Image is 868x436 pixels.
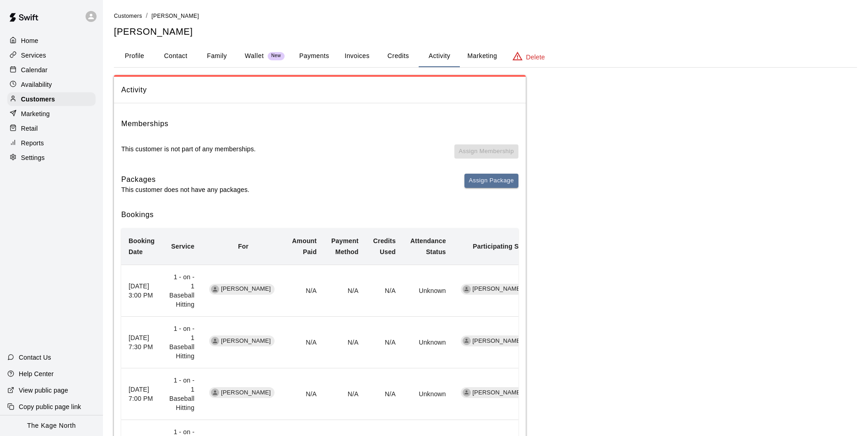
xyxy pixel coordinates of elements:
p: Delete [526,53,545,62]
p: This customer does not have any packages. [121,185,249,194]
td: N/A [324,317,366,368]
div: J.D. McGivern [463,337,471,345]
b: Booking Date [129,237,155,255]
div: [PERSON_NAME] [461,387,526,398]
a: Services [7,48,96,62]
p: Customers [21,95,55,104]
p: Availability [21,80,52,89]
span: [PERSON_NAME] [469,337,526,346]
td: Unknown [403,265,453,316]
th: [DATE] 7:30 PM [121,317,162,368]
span: New [268,53,285,59]
p: Help Center [19,369,54,378]
a: Reports [7,136,96,150]
a: Marketing [7,107,96,121]
p: This customer is not part of any memberships. [121,144,256,154]
b: Participating Staff [473,243,529,250]
b: Payment Method [331,237,358,255]
span: Activity [121,84,518,96]
p: Services [21,51,46,60]
td: N/A [285,317,324,368]
div: Lucas Cochrane [211,337,219,345]
td: N/A [366,317,403,368]
p: Home [21,36,38,45]
a: Customers [7,92,96,106]
div: basic tabs example [114,45,857,67]
b: Attendance Status [410,237,446,255]
td: N/A [285,265,324,316]
li: / [146,11,148,21]
span: [PERSON_NAME] [217,388,275,397]
a: Settings [7,151,96,165]
button: Assign Package [464,174,518,188]
button: Activity [419,45,460,67]
a: Home [7,34,96,48]
p: Copy public page link [19,402,81,411]
p: View public page [19,386,68,395]
nav: breadcrumb [114,11,857,21]
b: Service [171,243,194,250]
h6: Packages [121,174,249,186]
p: Marketing [21,109,50,118]
span: Customers [114,13,142,19]
span: You don't have any memberships [454,144,518,166]
span: [PERSON_NAME] [217,337,275,346]
a: Availability [7,78,96,91]
button: Family [196,45,237,67]
th: [DATE] 3:00 PM [121,265,162,316]
p: Contact Us [19,353,51,362]
td: N/A [366,265,403,316]
div: Oliver Cochrane [211,285,219,293]
span: [PERSON_NAME] [469,285,526,293]
p: Calendar [21,65,48,74]
b: Amount Paid [292,237,317,255]
button: Marketing [460,45,504,67]
div: Brittani Goettsch [463,285,471,293]
td: Unknown [403,368,453,420]
h6: Bookings [121,209,518,221]
a: Calendar [7,63,96,77]
td: N/A [324,265,366,316]
td: Unknown [403,317,453,368]
span: [PERSON_NAME] [151,13,199,19]
h5: [PERSON_NAME] [114,26,857,38]
span: [PERSON_NAME] [469,388,526,397]
button: Profile [114,45,155,67]
p: Retail [21,124,38,133]
td: 1 - on - 1 Baseball Hitting [162,265,202,316]
div: [PERSON_NAME] [461,284,526,295]
div: Oliver Cochrane [211,388,219,397]
a: Customers [114,12,142,19]
td: N/A [285,368,324,420]
p: The Kage North [27,421,76,431]
b: Credits Used [373,237,396,255]
p: Reports [21,138,44,148]
button: Contact [155,45,196,67]
td: 1 - on - 1 Baseball Hitting [162,317,202,368]
b: For [238,243,248,250]
th: [DATE] 7:00 PM [121,368,162,420]
td: N/A [324,368,366,420]
h6: Memberships [121,118,168,130]
button: Payments [292,45,336,67]
td: 1 - on - 1 Baseball Hitting [162,368,202,420]
button: Invoices [336,45,377,67]
div: [PERSON_NAME] [461,335,526,346]
span: [PERSON_NAME] [217,285,275,293]
button: Credits [377,45,419,67]
a: Retail [7,122,96,135]
p: Wallet [245,51,264,61]
div: J.D. McGivern [463,388,471,397]
td: N/A [366,368,403,420]
p: Settings [21,153,45,162]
